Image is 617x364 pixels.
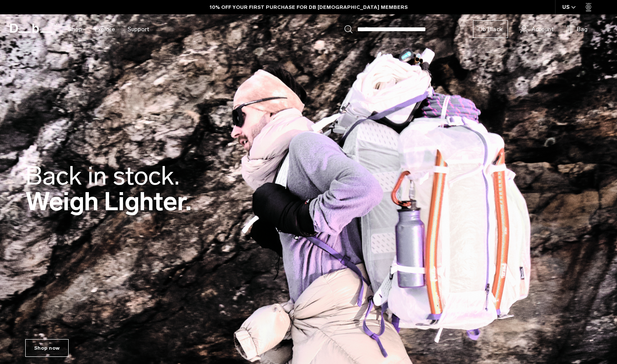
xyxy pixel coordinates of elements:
h2: Weigh Lighter. [25,163,192,214]
a: Shop now [25,339,69,357]
span: Account [532,25,553,34]
span: Bag [577,25,588,34]
nav: Main Navigation [61,14,155,44]
a: Db Black [473,20,508,38]
a: 10% OFF YOUR FIRST PURCHASE FOR DB [DEMOGRAPHIC_DATA] MEMBERS [210,3,408,11]
a: Support [128,14,149,44]
a: Explore [95,14,115,44]
button: Bag [566,24,588,34]
a: Account [521,24,553,34]
span: Back in stock. [25,161,179,191]
a: Shop [68,14,82,44]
